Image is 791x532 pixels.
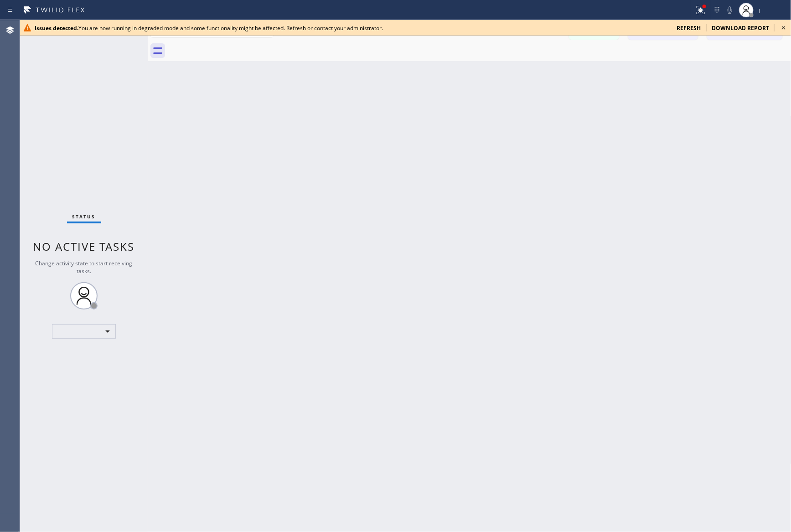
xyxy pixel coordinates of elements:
span: refresh [677,24,701,32]
div: ​ [52,324,116,339]
span: Change activity state to start receiving tasks. [36,259,133,275]
button: Mute [724,4,736,16]
div: You are now running in degraded mode and some functionality might be affected. Refresh or contact... [35,24,669,32]
b: Issues detected. [35,24,78,32]
span: | [758,7,761,14]
span: Status [72,213,96,220]
span: download report [712,24,769,32]
span: No active tasks [33,239,135,254]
